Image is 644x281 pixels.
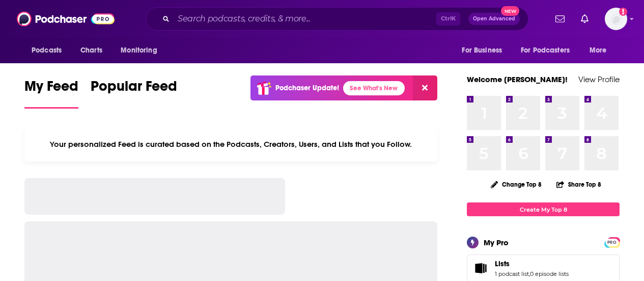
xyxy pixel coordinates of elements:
a: My Feed [24,78,78,109]
span: For Business [462,43,502,58]
span: Ctrl K [436,12,460,25]
a: Create My Top 8 [467,202,620,216]
span: PRO [606,239,618,246]
a: Lists [470,261,491,275]
img: Podchaser - Follow, Share and Rate Podcasts [17,9,115,29]
span: Popular Feed [91,78,177,101]
button: Show profile menu [605,8,627,30]
button: open menu [514,41,584,60]
span: Open Advanced [473,16,515,21]
button: Change Top 8 [485,178,548,191]
span: My Feed [24,78,78,101]
span: Lists [495,259,510,268]
p: Podchaser Update! [275,84,339,92]
span: New [501,6,519,16]
img: User Profile [605,8,627,30]
button: open menu [114,41,170,60]
span: Podcasts [32,43,62,58]
span: Charts [80,43,102,58]
svg: Add a profile image [619,8,627,16]
button: open menu [455,41,515,60]
span: Logged in as juliannem [605,8,627,30]
a: Welcome [PERSON_NAME]! [467,74,568,84]
div: Your personalized Feed is curated based on the Podcasts, Creators, Users, and Lists that you Follow. [24,127,437,162]
span: More [590,43,607,58]
button: open menu [582,41,620,60]
input: Search podcasts, credits, & more... [174,11,436,27]
a: Charts [74,41,108,60]
a: 1 podcast list [495,270,529,277]
span: For Podcasters [521,43,570,58]
a: View Profile [578,74,620,84]
button: Share Top 8 [556,174,602,194]
a: Popular Feed [91,78,177,109]
a: Show notifications dropdown [551,10,569,28]
span: , [529,270,530,277]
button: Open AdvancedNew [468,13,520,25]
a: PRO [606,238,618,246]
span: Monitoring [121,43,157,58]
a: 0 episode lists [530,270,569,277]
a: See What's New [343,81,405,95]
button: open menu [24,41,75,60]
a: Lists [495,259,569,268]
div: My Pro [484,238,509,247]
div: Search podcasts, credits, & more... [146,7,528,31]
a: Show notifications dropdown [577,10,593,28]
